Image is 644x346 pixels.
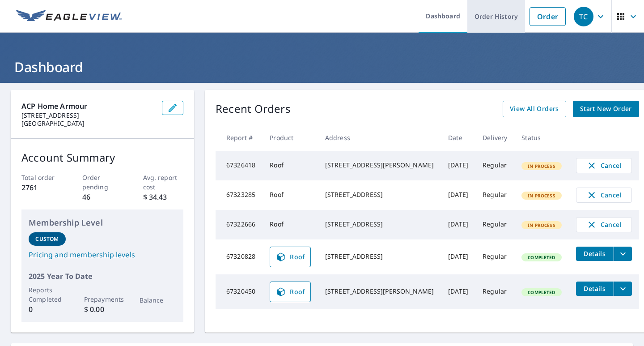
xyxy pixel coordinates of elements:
[263,124,318,151] th: Product
[216,124,263,151] th: Report #
[318,124,441,151] th: Address
[441,124,475,151] th: Date
[530,7,566,26] a: Order
[475,124,514,151] th: Delivery
[514,124,569,151] th: Status
[574,7,593,26] div: TC
[16,10,122,23] img: EV Logo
